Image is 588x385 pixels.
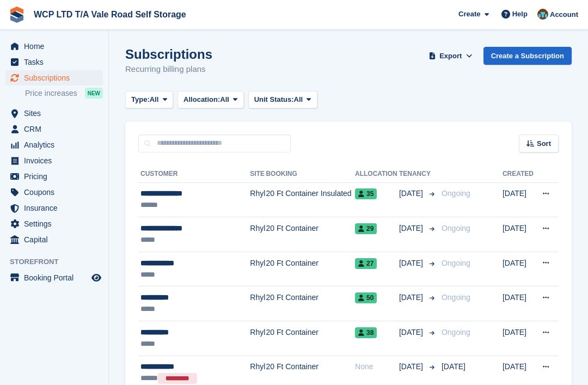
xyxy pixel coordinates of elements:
span: 27 [355,258,377,269]
span: Ongoing [442,189,470,198]
a: menu [5,121,103,137]
td: Rhyl [250,286,266,321]
span: [DATE] [399,258,425,269]
td: [DATE] [503,252,535,286]
button: Unit Status: All [248,91,317,109]
span: All [150,94,159,105]
th: Created [503,166,535,183]
span: [DATE] [399,292,425,303]
span: Storefront [10,256,108,267]
a: menu [5,169,103,184]
a: menu [5,270,103,285]
a: menu [5,137,103,152]
td: 20 Ft Container [266,321,355,356]
span: Sites [24,106,89,121]
span: Account [550,9,578,20]
img: Kirsty williams [537,9,548,20]
span: 29 [355,223,377,234]
a: menu [5,185,103,200]
a: menu [5,232,103,247]
span: Pricing [24,169,89,184]
td: Rhyl [250,321,266,356]
td: Rhyl [250,217,266,252]
span: Price increases [25,88,77,99]
a: menu [5,200,103,216]
div: NEW [85,88,103,99]
th: Tenancy [399,166,437,183]
a: menu [5,106,103,121]
span: Insurance [24,200,89,216]
span: 50 [355,292,377,303]
a: menu [5,153,103,168]
span: Capital [24,232,89,247]
h1: Subscriptions [125,47,212,62]
a: menu [5,70,103,85]
span: Home [24,39,89,54]
th: Allocation [355,166,399,183]
a: Price increases NEW [25,87,103,99]
span: [DATE] [399,361,425,372]
img: stora-icon-8386f47178a22dfd0bd8f6a31ec36ba5ce8667c1dd55bd0f319d3a0aa187defe.svg [9,7,25,23]
button: Export [427,47,475,65]
th: Site [250,166,266,183]
span: Create [458,9,480,20]
span: All [220,94,229,105]
a: WCP LTD T/A Vale Road Self Storage [29,5,191,23]
span: [DATE] [399,188,425,199]
a: Create a Subscription [483,47,572,65]
td: 20 Ft Container [266,286,355,321]
a: menu [5,54,103,70]
div: None [355,361,399,372]
td: 20 Ft Container [266,217,355,252]
td: [DATE] [503,217,535,252]
button: Type: All [125,91,173,109]
a: Preview store [90,271,103,284]
span: 38 [355,327,377,338]
a: menu [5,216,103,231]
p: Recurring billing plans [125,63,212,76]
span: Subscriptions [24,70,89,85]
span: All [294,94,303,105]
span: 35 [355,188,377,199]
span: Invoices [24,153,89,168]
span: Booking Portal [24,270,89,285]
span: Ongoing [442,259,470,267]
span: Help [512,9,528,20]
span: Ongoing [442,224,470,233]
span: [DATE] [442,362,465,371]
td: 20 Ft Container Insulated [266,182,355,217]
span: Settings [24,216,89,231]
td: Rhyl [250,252,266,286]
td: 20 Ft Container [266,252,355,286]
span: Coupons [24,185,89,200]
th: Booking [266,166,355,183]
th: Customer [138,166,250,183]
span: [DATE] [399,327,425,338]
span: Ongoing [442,293,470,302]
span: [DATE] [399,223,425,234]
span: Ongoing [442,328,470,337]
td: [DATE] [503,182,535,217]
td: [DATE] [503,286,535,321]
span: Analytics [24,137,89,152]
span: Unit Status: [254,94,294,105]
a: menu [5,39,103,54]
td: [DATE] [503,321,535,356]
span: Type: [131,94,150,105]
td: Rhyl [250,182,266,217]
span: Export [439,51,462,62]
button: Allocation: All [177,91,244,109]
span: Sort [537,138,551,149]
span: Allocation: [183,94,220,105]
span: Tasks [24,54,89,70]
span: CRM [24,121,89,137]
